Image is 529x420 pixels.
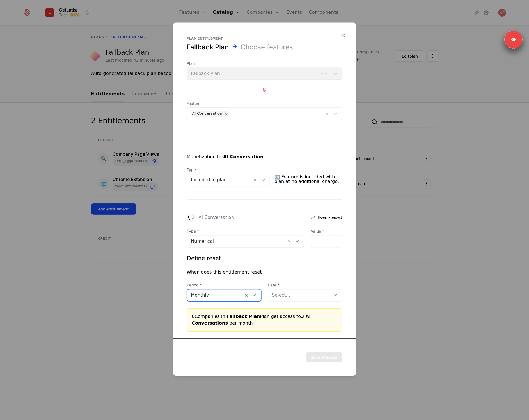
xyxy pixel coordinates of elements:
[187,61,342,66] span: Plan
[192,313,337,327] div: 0 Companies in Plan get access to
[187,282,261,288] span: Period
[187,228,304,234] span: Type
[223,154,264,159] strong: AI Conversation
[318,215,342,220] span: Event-based
[187,213,195,222] div: 💬
[227,314,260,319] span: Fallback Plan
[187,269,262,276] div: When does this entitlement reset
[222,111,230,117] div: Remove AI Conversation
[187,101,342,106] span: Feature
[187,43,229,52] div: Fallback Plan
[306,352,342,362] button: Save changes
[199,215,234,220] div: AI Conversation
[241,43,293,52] div: Choose features
[187,254,221,262] div: Define reset
[187,167,270,173] span: Type
[192,314,311,326] span: per month
[192,314,311,326] span: 3 AI Conversations
[192,111,223,117] div: AI Conversation
[268,282,342,288] span: Date
[311,228,342,234] label: Value
[274,173,342,186] span: 🆓 Feature is included with plan at no additional charge.
[187,153,264,160] div: Monetization for
[187,36,342,40] div: Plan entitlement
